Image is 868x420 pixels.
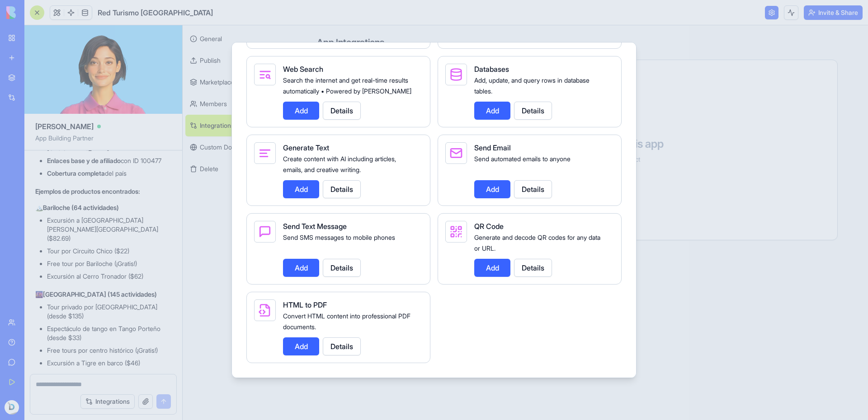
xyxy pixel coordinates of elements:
[283,259,319,277] button: Add
[283,300,327,309] span: HTML to PDF
[474,65,509,74] span: Databases
[474,259,510,277] button: Add
[474,233,600,252] span: Generate and decode QR codes for any data or URL.
[283,143,329,152] span: Generate Text
[283,222,347,231] span: Send Text Message
[474,76,590,95] span: Add, update, and query rows in database tables.
[514,102,552,120] button: Details
[474,102,510,120] button: Add
[474,143,511,152] span: Send Email
[283,312,410,331] span: Convert HTML content into professional PDF documents.
[474,155,571,163] span: Send automated emails to anyone
[283,65,323,74] span: Web Search
[283,337,319,355] button: Add
[283,233,395,241] span: Send SMS messages to mobile phones
[283,102,319,120] button: Add
[323,180,361,198] button: Details
[283,76,411,95] span: Search the internet and get real-time results automatically • Powered by [PERSON_NAME]
[474,180,510,198] button: Add
[323,259,361,277] button: Details
[323,337,361,355] button: Details
[514,180,552,198] button: Details
[283,180,319,198] button: Add
[323,102,361,120] button: Details
[514,259,552,277] button: Details
[474,222,504,231] span: QR Code
[283,155,396,173] span: Create content with AI including articles, emails, and creative writing.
